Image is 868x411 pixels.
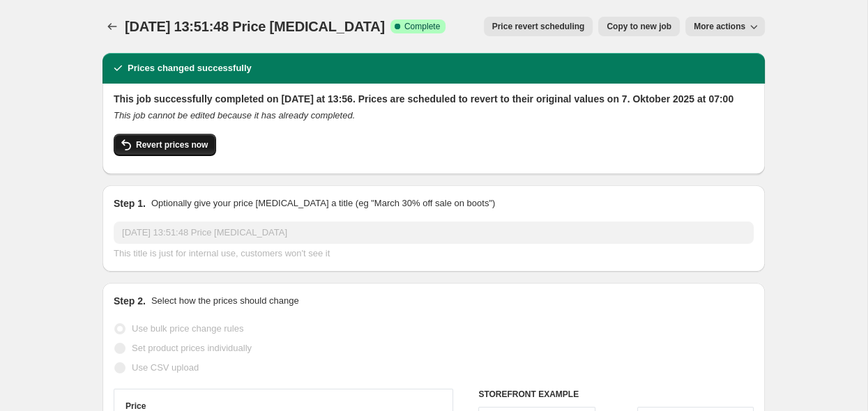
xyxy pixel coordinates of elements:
[136,139,208,150] span: Revert prices now
[114,92,754,106] h2: This job successfully completed on [DATE] at 13:56. Prices are scheduled to revert to their origi...
[114,196,146,210] h2: Step 1.
[102,17,122,36] button: Price change jobs
[132,362,199,373] span: Use CSV upload
[404,21,440,32] span: Complete
[598,17,680,36] button: Copy to new job
[132,343,252,353] span: Set product prices individually
[125,19,385,34] span: [DATE] 13:51:48 Price [MEDICAL_DATA]
[114,248,330,258] span: This title is just for internal use, customers won't see it
[114,134,216,156] button: Revert prices now
[132,323,243,334] span: Use bulk price change rules
[694,21,745,32] span: More actions
[114,222,754,244] input: 30% off holiday sale
[685,17,765,36] button: More actions
[492,21,585,32] span: Price revert scheduling
[151,294,299,308] p: Select how the prices should change
[114,110,355,121] i: This job cannot be edited because it has already completed.
[484,17,593,36] button: Price revert scheduling
[607,21,671,32] span: Copy to new job
[128,61,252,75] h2: Prices changed successfully
[151,196,495,210] p: Optionally give your price [MEDICAL_DATA] a title (eg "March 30% off sale on boots")
[114,294,146,308] h2: Step 2.
[478,389,754,400] h6: STOREFRONT EXAMPLE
